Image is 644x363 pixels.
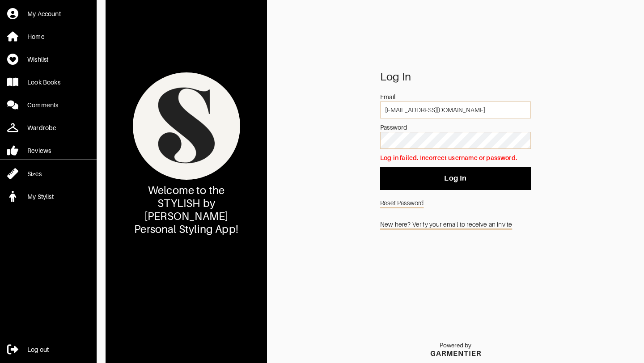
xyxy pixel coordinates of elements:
div: Comments [27,101,58,110]
div: Wardrobe [27,123,56,132]
div: My Account [27,9,61,18]
div: Home [27,32,45,41]
button: Log In [380,167,531,190]
div: Password [380,123,531,132]
a: New here? Verify your email to receive an invite [380,216,531,233]
div: Look Books [27,78,60,87]
img: 1749933298756.png [133,72,240,180]
div: Log In [380,72,531,81]
div: Wishlist [27,55,48,64]
div: My Stylist [27,192,54,201]
div: Log in failed. Incorrect username or password. [380,153,531,162]
div: Welcome to the STYLISH by [PERSON_NAME] Personal Styling App! [132,184,241,236]
div: Sizes [27,169,42,178]
div: Email [380,93,531,101]
span: Log In [387,174,524,183]
p: Powered by [430,342,481,349]
div: Reviews [27,146,51,155]
div: GARMENTIER [430,349,481,358]
div: Log out [27,345,49,354]
a: Reset Password [380,194,531,211]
